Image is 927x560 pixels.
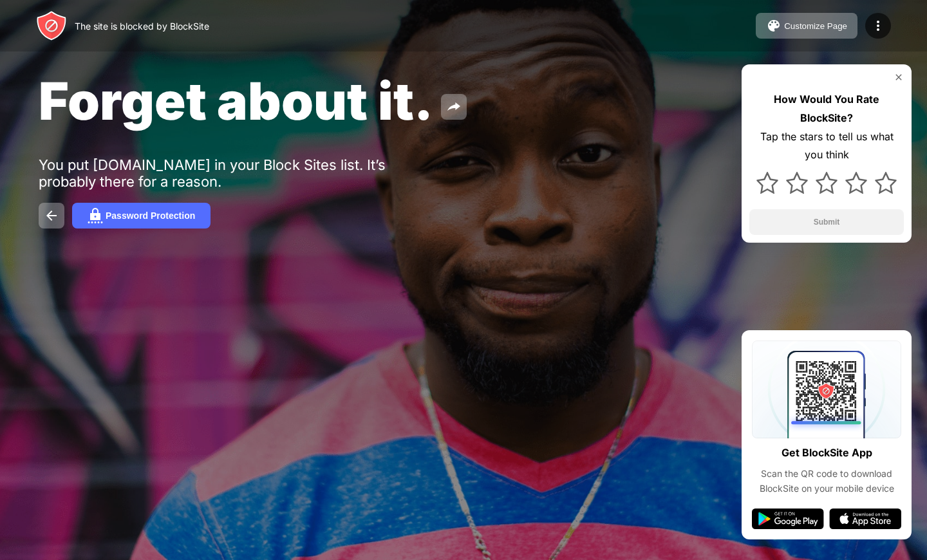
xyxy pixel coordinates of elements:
[875,172,897,194] img: star.svg
[752,467,901,496] div: Scan the QR code to download BlockSite on your mobile device
[72,203,211,229] button: Password Protection
[756,13,857,39] button: Customize Page
[870,18,886,33] img: menu-icon.svg
[36,10,67,41] img: header-logo.svg
[749,127,904,165] div: Tap the stars to tell us what you think
[766,18,782,33] img: pallet.svg
[106,210,195,221] div: Password Protection
[39,156,436,190] div: You put [DOMAIN_NAME] in your Block Sites list. It’s probably there for a reason.
[829,509,901,529] img: app-store.svg
[88,208,103,223] img: password.svg
[39,70,433,132] span: Forget about it.
[782,443,872,462] div: Get BlockSite App
[749,209,904,235] button: Submit
[784,21,847,31] div: Customize Page
[786,172,808,194] img: star.svg
[756,172,778,194] img: star.svg
[894,72,904,82] img: rate-us-close.svg
[845,172,867,194] img: star.svg
[44,208,59,223] img: back.svg
[446,99,462,115] img: share.svg
[816,172,838,194] img: star.svg
[752,509,824,529] img: google-play.svg
[749,90,904,127] div: How Would You Rate BlockSite?
[752,341,901,438] img: qrcode.svg
[75,21,209,32] div: The site is blocked by BlockSite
